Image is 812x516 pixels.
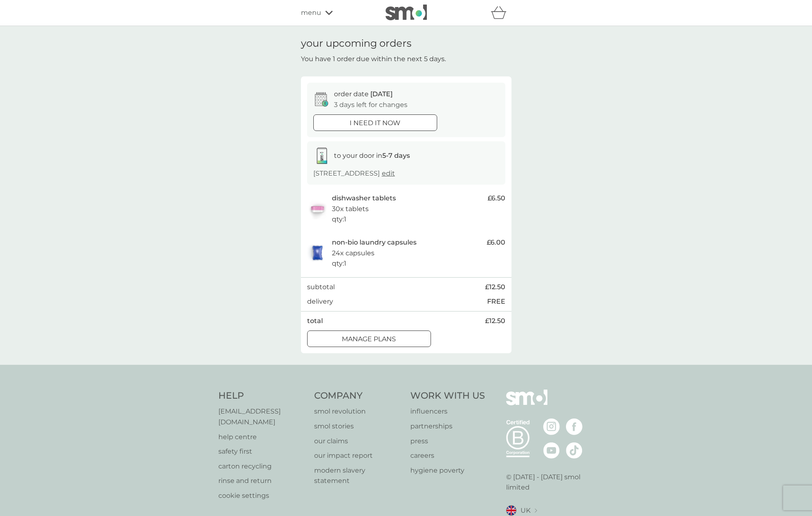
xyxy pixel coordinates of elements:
p: order date [334,89,393,100]
img: visit the smol Facebook page [566,419,582,435]
p: total [307,316,323,326]
span: to your door in [334,152,410,159]
p: non-bio laundry capsules [332,237,417,248]
img: smol [506,390,547,418]
a: modern slavery statement [314,465,402,486]
a: hygiene poverty [410,465,485,476]
button: i need it now [313,114,437,131]
a: cookie settings [218,490,306,501]
p: subtotal [307,282,335,292]
p: dishwasher tablets [332,193,396,204]
a: smol stories [314,421,402,432]
span: £12.50 [485,316,505,326]
p: You have 1 order due within the next 5 days. [301,54,446,64]
a: [EMAIL_ADDRESS][DOMAIN_NAME] [218,406,306,427]
img: select a new location [535,509,537,513]
p: 30x tablets [332,204,369,214]
p: qty : 1 [332,258,346,269]
img: UK flag [506,505,516,516]
strong: 5-7 days [382,152,410,159]
h4: Help [218,390,306,402]
button: manage plans [307,331,431,347]
a: carton recycling [218,461,306,472]
h4: Work With Us [410,390,485,402]
img: visit the smol Tiktok page [566,442,582,459]
span: £6.50 [488,193,505,204]
h4: Company [314,390,402,402]
a: press [410,436,485,447]
p: 24x capsules [332,248,374,259]
img: smol [386,5,427,20]
p: [STREET_ADDRESS] [313,168,395,179]
img: visit the smol Instagram page [543,419,560,435]
a: partnerships [410,421,485,432]
a: help centre [218,432,306,442]
a: safety first [218,446,306,457]
p: i need it now [350,118,400,128]
p: © [DATE] - [DATE] smol limited [506,472,594,493]
div: basket [491,5,511,21]
a: smol revolution [314,406,402,417]
p: manage plans [342,334,396,345]
p: delivery [307,296,333,307]
a: our claims [314,436,402,447]
p: qty : 1 [332,214,346,225]
p: FREE [487,296,505,307]
h1: your upcoming orders [301,38,412,50]
a: our impact report [314,450,402,461]
span: [DATE] [370,90,393,98]
span: £6.00 [487,237,505,248]
span: £12.50 [485,282,505,292]
img: visit the smol Youtube page [543,442,560,459]
p: 3 days left for changes [334,100,407,110]
a: edit [382,169,395,177]
a: careers [410,450,485,461]
a: influencers [410,406,485,417]
a: rinse and return [218,476,306,486]
span: UK [521,505,530,516]
span: menu [301,7,321,18]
